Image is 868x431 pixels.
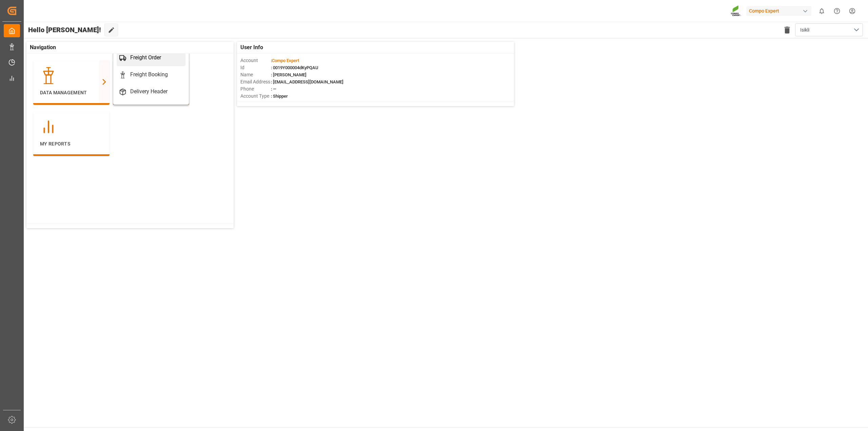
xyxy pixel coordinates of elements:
a: Delivery Header [117,83,185,100]
span: Phone [240,85,271,93]
div: Freight Order [130,54,161,62]
button: Compo Expert [746,4,814,17]
p: My Reports [40,140,103,148]
img: Screenshot%202023-09-29%20at%2010.02.21.png_1712312052.png [731,5,742,17]
span: User Info [240,43,263,52]
span: : [PERSON_NAME] [271,72,307,77]
div: Freight Booking [130,71,168,79]
span: Name [240,71,271,78]
div: Delivery Header [130,87,167,96]
span: Hello [PERSON_NAME]! [28,23,101,36]
button: Help Center [829,3,845,19]
button: open menu [795,23,863,36]
span: : 0019Y000004dKyPQAU [271,65,318,70]
span: Navigation [30,43,56,52]
span: Email Address [240,78,271,85]
span: Account [240,57,271,64]
span: : — [271,86,276,92]
span: Account Type [240,93,271,100]
span: : [EMAIL_ADDRESS][DOMAIN_NAME] [271,79,343,84]
span: Compo Expert [272,58,299,63]
button: show 0 new notifications [814,3,829,19]
span: Id [240,64,271,71]
p: Data Management [40,89,103,96]
a: Freight Booking [117,66,185,83]
a: Delivery Line Item [117,100,185,117]
div: Compo Expert [746,6,811,16]
span: : [271,58,299,63]
span: : Shipper [271,94,288,99]
span: Isikli [800,26,809,34]
a: Freight Order [117,49,185,66]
